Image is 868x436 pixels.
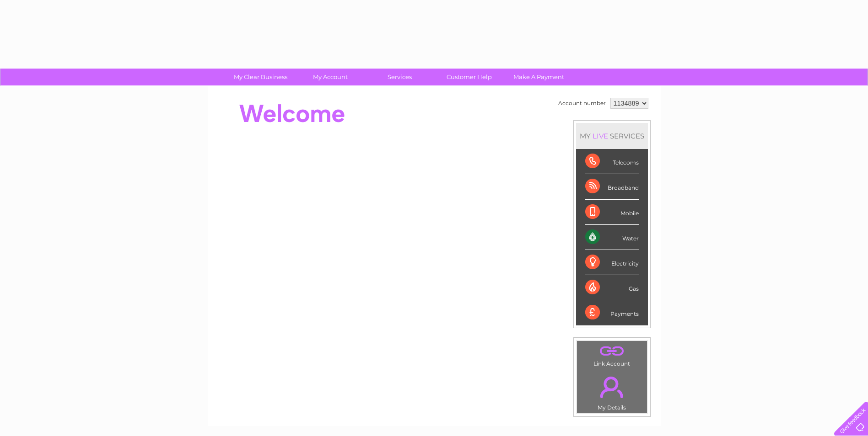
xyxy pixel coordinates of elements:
a: Customer Help [431,69,507,85]
a: Services [362,69,437,85]
a: My Clear Business [223,69,298,85]
a: Make A Payment [501,69,577,85]
div: LIVE [591,132,610,140]
a: My Account [292,69,368,85]
a: . [579,371,645,403]
a: . [579,343,645,359]
div: Mobile [585,200,639,225]
td: Link Account [577,340,647,369]
div: Water [585,225,639,250]
div: MY SERVICES [576,123,648,149]
div: Electricity [585,250,639,275]
div: Telecoms [585,149,639,174]
div: Gas [585,275,639,300]
div: Payments [585,300,639,325]
div: Broadband [585,174,639,199]
td: Account number [556,96,608,111]
td: My Details [577,369,647,414]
